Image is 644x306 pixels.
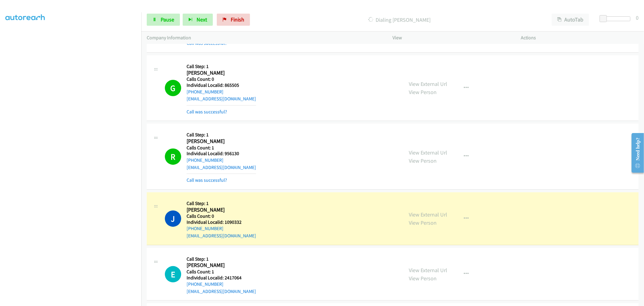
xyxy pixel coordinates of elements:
[409,267,447,274] a: View External Url
[187,63,256,70] h5: Call Step: 1
[627,129,644,177] iframe: Resource Center
[187,226,223,231] a: [PHONE_NUMBER]
[147,14,180,26] a: Pause
[409,211,447,218] a: View External Url
[165,266,181,282] div: The call is yet to be attempted
[217,14,250,26] a: Finish
[636,14,639,22] div: 0
[187,177,227,183] a: Call was successful?
[187,288,256,294] a: [EMAIL_ADDRESS][DOMAIN_NAME]
[165,80,181,96] h1: G
[187,70,244,76] h2: [PERSON_NAME]
[187,200,256,207] h5: Call Step: 1
[187,269,256,275] h5: Calls Count: 1
[603,16,630,21] div: Delay between calls (in seconds)
[5,18,141,305] iframe: Dialpad
[187,157,223,163] a: [PHONE_NUMBER]
[187,96,256,102] a: [EMAIL_ADDRESS][DOMAIN_NAME]
[197,16,207,23] span: Next
[187,262,244,269] h2: [PERSON_NAME]
[187,233,256,239] a: [EMAIL_ADDRESS][DOMAIN_NAME]
[165,210,181,227] h1: J
[409,149,447,156] a: View External Url
[409,275,437,282] a: View Person
[409,80,447,87] a: View External Url
[187,213,256,219] h5: Calls Count: 0
[187,151,256,157] h5: Individual Localid: 956130
[409,157,437,164] a: View Person
[187,281,223,287] a: [PHONE_NUMBER]
[147,34,382,41] p: Company Information
[187,275,256,281] h5: Individual Localid: 2417064
[187,132,256,138] h5: Call Step: 1
[393,34,510,41] p: View
[187,89,223,95] a: [PHONE_NUMBER]
[187,164,256,170] a: [EMAIL_ADDRESS][DOMAIN_NAME]
[165,148,181,165] h1: R
[187,82,256,88] h5: Individual Localid: 865505
[165,266,181,282] h1: E
[187,207,244,213] h2: [PERSON_NAME]
[258,16,541,24] p: Dialing [PERSON_NAME]
[409,89,437,96] a: View Person
[187,76,256,82] h5: Calls Count: 0
[187,256,256,262] h5: Call Step: 1
[231,16,244,23] span: Finish
[183,14,213,26] button: Next
[552,14,589,26] button: AutoTab
[187,219,256,225] h5: Individual Localid: 1090332
[521,34,639,41] p: Actions
[187,145,256,151] h5: Calls Count: 1
[187,138,244,145] h2: [PERSON_NAME]
[161,16,174,23] span: Pause
[187,109,227,115] a: Call was successful?
[409,219,437,226] a: View Person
